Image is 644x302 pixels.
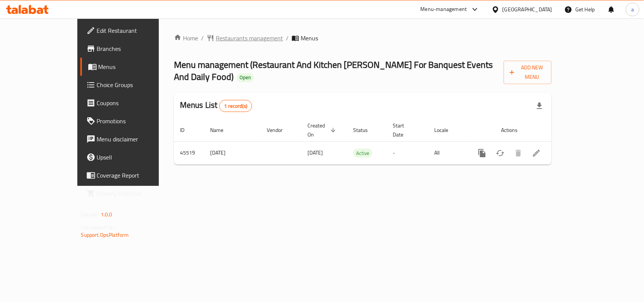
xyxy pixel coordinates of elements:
[174,56,493,85] span: Menu management ( Restaurant And Kitchen [PERSON_NAME] For Banquest Events And Daily Food )
[473,144,491,162] button: more
[80,58,185,76] a: Menus
[267,126,292,135] span: Vendor
[421,5,467,14] div: Menu-management
[530,97,549,115] div: Export file
[631,5,634,14] span: a
[491,144,509,162] button: Change Status
[286,34,289,43] li: /
[180,126,194,135] span: ID
[97,44,179,53] span: Branches
[81,222,116,232] span: Get support on:
[97,98,179,107] span: Coupons
[201,34,204,43] li: /
[504,61,552,84] button: Add New Menu
[98,62,179,71] span: Menus
[207,34,283,43] a: Restaurants management
[434,126,458,135] span: Locale
[97,189,179,198] span: Grocery Checklist
[80,148,185,166] a: Upsell
[101,210,112,219] span: 1.0.0
[80,21,185,40] a: Edit Restaurant
[174,34,198,43] a: Home
[97,135,179,144] span: Menu disclaimer
[80,94,185,112] a: Coupons
[80,76,185,94] a: Choice Groups
[237,74,254,81] span: Open
[220,103,252,110] span: 1 record(s)
[80,40,185,58] a: Branches
[509,144,527,162] button: Delete menu
[428,141,467,164] td: All
[210,126,233,135] span: Name
[307,121,338,139] span: Created On
[216,34,283,43] span: Restaurants management
[97,26,179,35] span: Edit Restaurant
[97,80,179,89] span: Choice Groups
[510,63,546,82] span: Add New Menu
[174,34,552,43] nav: breadcrumb
[503,5,552,14] div: [GEOGRAPHIC_DATA]
[80,166,185,184] a: Coverage Report
[237,73,254,82] div: Open
[387,141,428,164] td: -
[80,184,185,202] a: Grocery Checklist
[219,100,252,112] div: Total records count
[174,119,552,165] table: enhanced table
[80,130,185,148] a: Menu disclaimer
[81,230,129,240] a: Support.OpsPlatform
[97,153,179,162] span: Upsell
[307,148,323,158] span: [DATE]
[393,121,419,139] span: Start Date
[301,34,318,43] span: Menus
[174,141,204,164] td: 45519
[97,117,179,126] span: Promotions
[527,144,546,162] a: View Sections
[467,119,552,142] th: Actions
[80,112,185,130] a: Promotions
[81,210,100,219] span: Version:
[180,100,252,112] h2: Menus List
[353,126,378,135] span: Status
[204,141,261,164] td: [DATE]
[353,149,372,158] span: Active
[97,171,179,180] span: Coverage Report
